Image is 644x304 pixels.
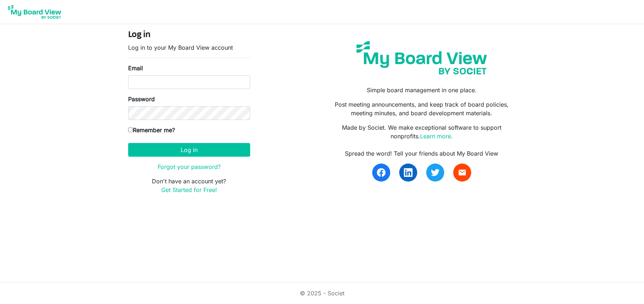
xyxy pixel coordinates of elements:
img: facebook.svg [377,168,386,177]
a: Learn more. [420,133,453,140]
label: Email [128,64,143,72]
p: Don't have an account yet? [128,177,250,194]
p: Post meeting announcements, and keep track of board policies, meeting minutes, and board developm... [327,100,516,117]
img: My Board View Logo [6,3,63,21]
img: twitter.svg [431,168,440,177]
a: email [453,164,471,182]
button: Log in [128,143,250,157]
label: Remember me? [128,126,175,134]
div: Spread the word! Tell your friends about My Board View [327,149,516,158]
p: Simple board management in one place. [327,86,516,94]
label: Password [128,95,155,103]
p: Log in to your My Board View account [128,43,250,52]
input: Remember me? [128,128,133,132]
span: email [458,168,467,177]
h4: Log in [128,30,250,40]
a: © 2025 - Societ [300,290,344,297]
img: my-board-view-societ.svg [351,36,492,80]
img: linkedin.svg [404,168,413,177]
a: Forgot your password? [158,163,221,170]
a: Get Started for Free! [161,186,217,193]
p: Made by Societ. We make exceptional software to support nonprofits. [327,123,516,140]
